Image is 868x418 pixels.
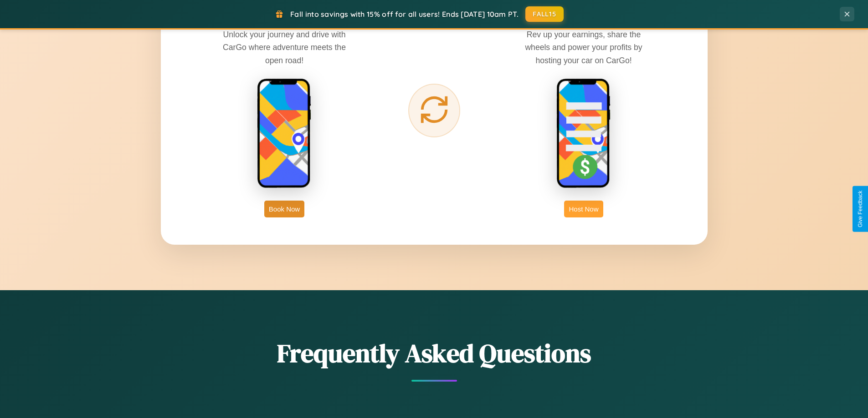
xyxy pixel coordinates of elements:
button: Host Now [564,201,603,217]
button: FALL15 [525,6,564,22]
p: Unlock your journey and drive with CarGo where adventure meets the open road! [216,28,353,66]
h2: Frequently Asked Questions [161,336,708,371]
button: Book Now [264,201,304,217]
img: host phone [556,78,611,189]
img: rent phone [257,78,312,189]
p: Rev up your earnings, share the wheels and power your profits by hosting your car on CarGo! [515,28,652,66]
span: Fall into savings with 15% off for all users! Ends [DATE] 10am PT. [290,10,519,19]
div: Give Feedback [857,191,863,227]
